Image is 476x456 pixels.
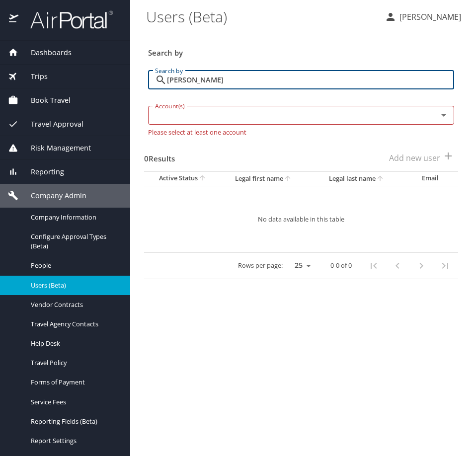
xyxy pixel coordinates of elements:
span: Service Fees [31,397,118,407]
span: Reporting Fields (Beta) [31,417,118,426]
p: Rows per page: [238,262,283,269]
p: 0-0 of 0 [330,262,352,269]
p: Please select at least one account [148,127,454,136]
span: Company Admin [18,190,86,201]
span: Risk Management [18,143,91,153]
input: Search by name or email [167,71,454,89]
span: Travel Approval [18,119,83,130]
span: Vendor Contracts [31,300,118,309]
button: sort [283,174,293,184]
p: [PERSON_NAME] [397,11,461,23]
span: People [31,261,118,270]
span: Company Information [31,213,118,222]
button: sort [376,174,386,184]
th: Active Status [144,171,227,186]
span: Reporting [18,166,64,177]
button: sort [198,174,208,183]
span: Help Desk [31,339,118,348]
span: Book Travel [18,95,71,106]
h3: 0 Results [144,147,175,164]
table: User Search Table [144,171,458,279]
span: Dashboards [18,47,72,58]
span: Users (Beta) [31,281,118,290]
p: No data available in this table [174,216,428,223]
span: Travel Agency Contacts [31,319,118,329]
span: Forms of Payment [31,378,118,387]
h3: Search by [148,41,454,59]
button: Open [437,108,451,122]
th: Legal last name [321,171,413,186]
button: [PERSON_NAME] [381,8,465,26]
select: rows per page [287,258,315,273]
th: Legal first name [227,171,321,186]
h1: Users (Beta) [146,1,377,32]
span: Travel Policy [31,358,118,368]
img: icon-airportal.png [9,10,19,29]
span: Trips [18,71,48,82]
img: airportal-logo.png [19,10,113,29]
th: Email [414,171,458,186]
span: Configure Approval Types (Beta) [31,232,118,251]
span: Report Settings [31,436,118,446]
